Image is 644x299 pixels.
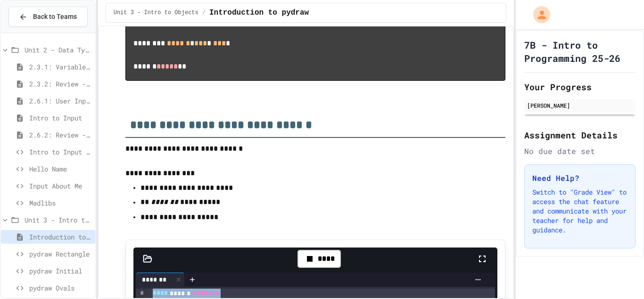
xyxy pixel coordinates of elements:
[29,96,91,106] span: 2.6.1: User Input
[29,232,91,242] span: Introduction to pydraw
[29,198,91,208] span: Madlibs
[29,113,91,123] span: Intro to Input
[209,7,309,18] span: Introduction to pydraw
[29,62,91,72] span: 2.3.1: Variables and Data Types
[524,145,636,157] div: No due date set
[524,80,636,94] h2: Your Progress
[29,79,91,89] span: 2.3.2: Review - Variables and Data Types
[29,130,91,140] span: 2.6.2: Review - User Input
[523,4,553,26] div: My Account
[29,181,91,191] span: Input About Me
[532,172,627,184] h3: Need Help?
[33,12,77,22] span: Back to Teams
[524,38,636,65] h1: 7B - Intro to Programming 25-26
[532,188,627,235] p: Switch to "Grade View" to access the chat feature and communicate with your teacher for help and ...
[29,283,91,293] span: pydraw Ovals
[114,9,198,17] span: Unit 3 - Intro to Objects
[524,128,636,142] h2: Assignment Details
[527,101,633,110] div: [PERSON_NAME]
[29,249,91,259] span: pydraw Rectangle
[29,147,91,157] span: Intro to Input Exercise
[8,7,88,27] button: Back to Teams
[25,45,91,55] span: Unit 2 - Data Types, Variables, [DEMOGRAPHIC_DATA]
[29,164,91,174] span: Hello Name
[25,215,91,225] span: Unit 3 - Intro to Objects
[202,9,206,17] span: /
[29,266,91,276] span: pydraw Initial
